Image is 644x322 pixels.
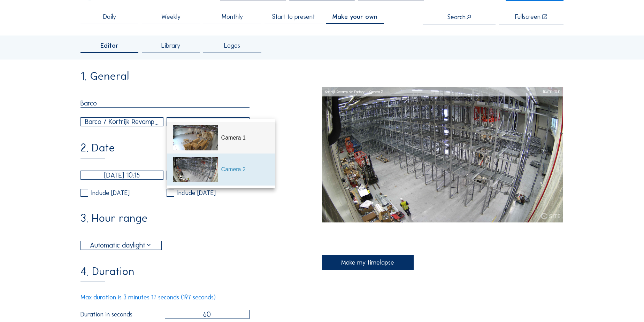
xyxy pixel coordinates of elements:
input: End date [167,171,250,180]
span: Library [161,42,180,49]
div: 2. Date [80,142,115,158]
span: Start to present [272,14,315,20]
div: Automatic daylight [81,241,161,250]
img: Image [322,87,563,223]
input: Start date [80,171,163,180]
div: Fullscreen [515,14,540,20]
div: [DATE] 10:10 [543,87,560,97]
div: Max duration is 3 minutes 17 seconds (197 seconds) [80,294,250,300]
div: selected_image_1515Camera 2 [167,118,249,126]
div: 1. General [80,71,129,87]
div: Camera 1 [221,134,270,142]
span: Daily [103,14,116,20]
span: Make your own [332,14,377,20]
div: Include [DATE] [177,190,216,196]
img: image_1516 [173,125,218,150]
div: Barco / Kortrijk Revamp Kor Factory [81,118,163,126]
label: Duration in seconds [80,311,165,317]
div: Camera 2 [365,87,383,97]
span: Logos [224,42,240,49]
div: Make my timelapse [322,255,414,270]
input: Name [80,99,250,108]
div: 3. Hour range [80,213,148,229]
img: C-Site Logo [541,213,560,220]
div: 4. Duration [80,266,134,282]
div: Camera 2 [201,119,229,125]
div: Kortrijk Revamp Kor Factory [325,87,365,97]
span: Weekly [161,14,181,20]
div: Barco / Kortrijk Revamp Kor Factory [85,117,159,127]
img: image_1515 [173,157,218,182]
div: Camera 2 [221,165,270,174]
div: Include [DATE] [91,190,130,196]
img: selected_image_1515 [187,119,198,125]
span: Editor [100,42,118,49]
span: Monthly [222,14,243,20]
div: Automatic daylight [90,240,152,251]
